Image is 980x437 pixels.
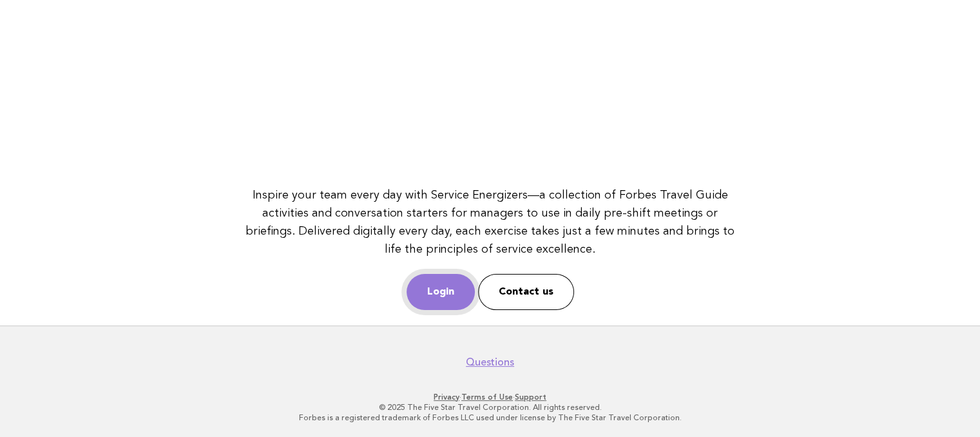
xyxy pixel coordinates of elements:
a: Contact us [478,274,574,310]
a: Terms of Use [461,393,513,402]
p: © 2025 The Five Star Travel Corporation. All rights reserved. [96,402,885,413]
p: Forbes is a registered trademark of Forbes LLC used under license by The Five Star Travel Corpora... [96,413,885,423]
a: Login [407,274,475,310]
a: Privacy [434,393,459,402]
p: Inspire your team every day with Service Energizers—a collection of Forbes Travel Guide activitie... [245,186,736,258]
p: · · [96,392,885,402]
a: Support [515,393,546,402]
a: Questions [466,356,514,369]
